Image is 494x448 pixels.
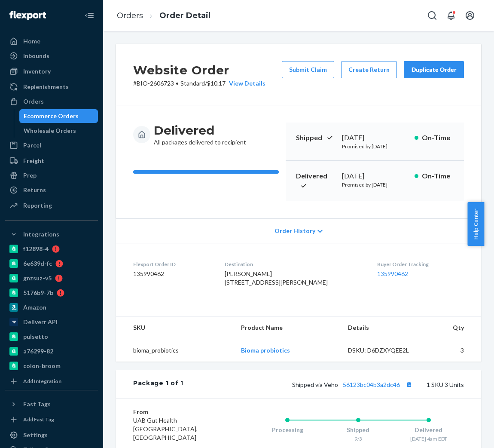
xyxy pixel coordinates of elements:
[421,316,481,339] th: Qty
[23,97,44,106] div: Orders
[5,80,98,94] a: Replenishments
[23,288,53,297] div: 5176b9-7b
[323,426,393,434] div: Shipped
[5,34,98,48] a: Home
[403,379,415,390] button: Copy tracking number
[5,64,98,78] a: Inventory
[422,133,454,143] p: On-Time
[133,417,198,441] span: UAB Gut Health [GEOGRAPHIC_DATA], [GEOGRAPHIC_DATA]
[5,95,98,108] a: Orders
[183,379,464,390] div: 1 SKU 3 Units
[323,435,393,442] div: 9/3
[296,171,335,191] p: Delivered
[5,257,98,270] a: 6e639d-fc
[377,261,464,268] dt: Buyer Order Tracking
[234,316,341,339] th: Product Name
[226,79,265,88] div: View Details
[393,426,464,434] div: Delivered
[282,61,334,78] button: Submit Claim
[5,301,98,314] a: Amazon
[292,381,415,388] span: Shipped via Veho
[393,435,464,442] div: [DATE] 4am EDT
[442,7,460,24] button: Open notifications
[23,416,54,423] div: Add Fast Tag
[5,49,98,63] a: Inbounds
[341,61,397,78] button: Create Return
[116,339,234,362] td: bioma_probiotics
[348,346,415,355] div: DSKU: D6DZXYQEE2L
[342,143,407,150] p: Promised by [DATE]
[5,414,98,425] a: Add Fast Tag
[159,11,210,20] a: Order Detail
[23,400,51,408] div: Fast Tags
[5,359,98,373] a: colon-broom
[342,171,407,181] div: [DATE]
[5,344,98,358] a: a76299-82
[133,379,183,390] div: Package 1 of 1
[5,271,98,285] a: gnzsuz-v5
[23,156,44,165] div: Freight
[23,141,41,150] div: Parcel
[5,315,98,329] a: Deliverr API
[23,347,53,356] div: a76299-82
[23,83,69,91] div: Replenishments
[343,381,400,388] a: 56123bc04b3a2dc46
[342,133,407,143] div: [DATE]
[23,52,49,60] div: Inbounds
[23,377,61,385] div: Add Integration
[5,242,98,256] a: f12898-4
[467,202,484,246] button: Help Center
[117,11,143,20] a: Orders
[176,80,179,87] span: •
[9,11,46,20] img: Flexport logo
[5,227,98,241] button: Integrations
[461,7,479,24] button: Open account menu
[133,261,211,268] dt: Flexport Order ID
[5,397,98,411] button: Fast Tags
[5,169,98,182] a: Prep
[133,61,265,79] h2: Website Order
[341,316,421,339] th: Details
[296,133,335,143] p: Shipped
[5,199,98,212] a: Reporting
[252,426,323,434] div: Processing
[23,431,48,439] div: Settings
[23,186,46,194] div: Returns
[5,330,98,344] a: pulsetto
[110,3,217,28] ol: breadcrumbs
[24,126,76,135] div: Wholesale Orders
[377,270,408,277] a: 135990462
[180,80,205,87] span: Standard
[133,270,211,278] dd: 135990462
[133,79,265,88] p: # BIO-2606723 / $10.17
[154,123,246,138] h3: Delivered
[241,347,290,354] a: Bioma probiotics
[23,332,48,341] div: pulsetto
[5,376,98,387] a: Add Integration
[23,171,37,180] div: Prep
[23,230,59,239] div: Integrations
[23,201,52,210] div: Reporting
[23,362,61,370] div: colon-broom
[404,61,464,78] button: Duplicate Order
[424,7,441,24] button: Open Search Box
[116,316,234,339] th: SKU
[23,37,40,46] div: Home
[422,171,454,181] p: On-Time
[133,408,218,416] dt: From
[23,274,52,282] div: gnzsuz-v5
[23,303,46,312] div: Amazon
[225,270,328,286] span: [PERSON_NAME] [STREET_ADDRESS][PERSON_NAME]
[23,245,49,253] div: f12898-4
[23,318,58,326] div: Deliverr API
[19,124,98,138] a: Wholesale Orders
[19,109,98,123] a: Ecommerce Orders
[5,154,98,168] a: Freight
[154,123,246,147] div: All packages delivered to recipient
[81,7,98,24] button: Close Navigation
[5,428,98,442] a: Settings
[421,339,481,362] td: 3
[411,65,457,74] div: Duplicate Order
[274,227,315,235] span: Order History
